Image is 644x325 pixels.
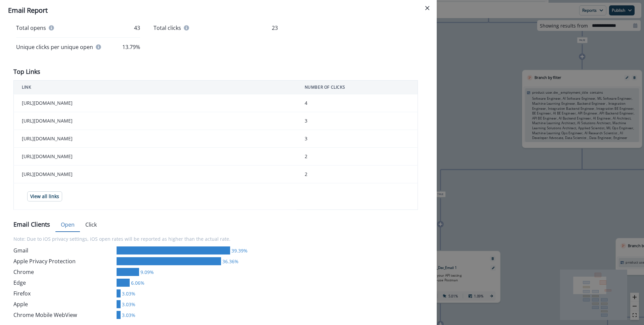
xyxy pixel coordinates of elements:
[121,312,135,319] div: 3.03%
[8,5,429,15] div: Email Report
[27,191,62,201] button: View all links
[13,257,114,265] div: Apple Privacy Protection
[80,218,102,232] button: Click
[154,24,181,32] p: Total clicks
[14,166,297,183] td: [URL][DOMAIN_NAME]
[13,246,114,254] div: Gmail
[13,300,114,308] div: Apple
[14,81,297,94] th: LINK
[297,130,418,148] td: 3
[422,3,433,13] button: Close
[297,148,418,166] td: 2
[13,279,114,287] div: Edge
[297,81,418,94] th: NUMBER OF CLICKS
[134,24,140,32] p: 43
[130,279,144,286] div: 6.06%
[139,269,154,276] div: 9.09%
[14,94,297,112] td: [URL][DOMAIN_NAME]
[14,130,297,148] td: [URL][DOMAIN_NAME]
[13,311,114,319] div: Chrome Mobile WebView
[13,231,418,246] p: Note: Due to iOS privacy settings, iOS open rates will be reported as higher than the actual rate.
[221,258,239,265] div: 36.36%
[13,220,50,229] p: Email Clients
[297,94,418,112] td: 4
[13,268,114,276] div: Chrome
[122,43,140,51] p: 13.79%
[13,289,114,297] div: Firefox
[16,43,93,51] p: Unique clicks per unique open
[14,148,297,166] td: [URL][DOMAIN_NAME]
[30,194,59,199] p: View all links
[55,218,80,232] button: Open
[16,24,46,32] p: Total opens
[230,247,248,254] div: 39.39%
[13,67,40,76] p: Top Links
[297,112,418,130] td: 3
[121,290,135,297] div: 3.03%
[272,24,278,32] p: 23
[121,301,135,308] div: 3.03%
[297,166,418,183] td: 2
[14,112,297,130] td: [URL][DOMAIN_NAME]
